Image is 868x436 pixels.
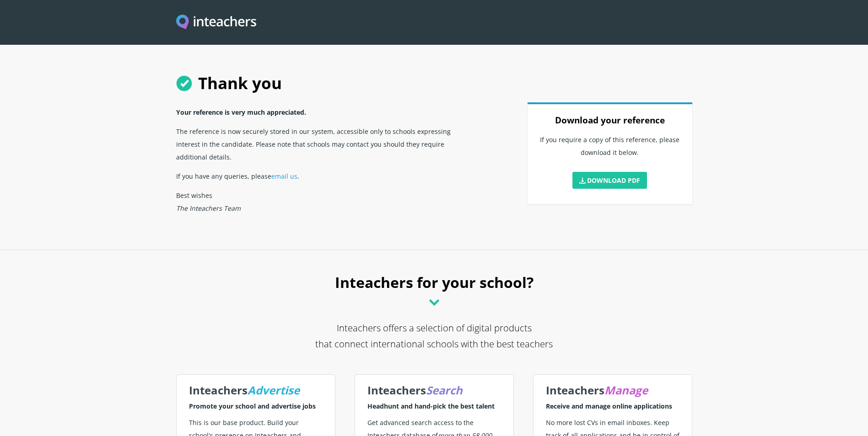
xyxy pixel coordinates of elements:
p: Your reference is very much appreciated. [176,102,473,122]
a: Download PDF [572,172,647,189]
img: Inteachers [176,15,257,31]
strong: Promote your school and advertise jobs [189,402,316,410]
h3: Inteachers [546,381,679,400]
strong: Headhunt and hand-pick the best talent [367,402,495,410]
h1: Thank you [176,64,692,102]
em: Search [426,383,463,398]
strong: Receive and manage online applications [546,402,672,410]
h3: Inteachers [367,381,501,400]
a: email us [271,172,297,181]
em: The Inteachers Team [176,204,241,213]
p: If you require a copy of this reference, please download it below. [539,130,681,168]
em: Manage [604,383,648,398]
h2: Inteachers for your school? [176,269,692,320]
p: The reference is now securely stored in our system, accessible only to schools expressing interes... [176,122,473,166]
em: Advertise [248,383,300,398]
p: Inteachers offers a selection of digital products that connect international schools with the bes... [176,320,692,368]
h3: Download your reference [539,111,681,130]
p: Best wishes [176,186,473,218]
a: Visit this site's homepage [176,15,257,31]
p: If you have any queries, please . [176,166,473,186]
h3: Inteachers [189,381,323,400]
